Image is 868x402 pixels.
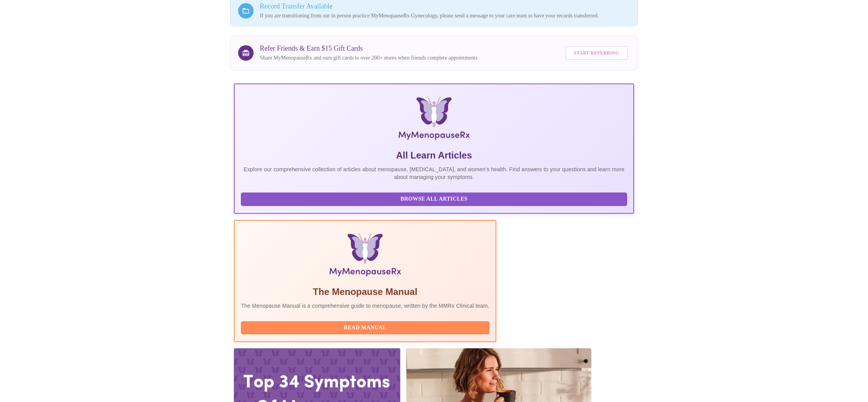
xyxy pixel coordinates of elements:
[260,2,630,10] h3: Record Transfer Available
[241,321,489,335] button: Read Manual
[260,12,630,20] p: If you are transitioning from our in person practice MyMenopauseRx Gynecology, please send a mess...
[241,192,627,206] button: Browse All Articles
[249,194,619,204] span: Browse All Articles
[280,233,450,279] img: Menopause Manual
[241,302,489,310] p: The Menopause Manual is a comprehensive guide to menopause, written by the MMRx Clinical team.
[241,324,491,330] a: Read Manual
[260,44,477,53] h3: Refer Friends & Earn $15 Gift Cards
[241,195,629,202] a: Browse All Articles
[301,97,567,143] img: MyMenopauseRx Logo
[241,286,489,298] h5: The Menopause Manual
[249,323,482,333] span: Read Manual
[241,165,627,181] p: Explore our comprehensive collection of articles about menopause, [MEDICAL_DATA], and women's hea...
[565,46,628,60] button: Start Referring
[241,149,627,162] h5: All Learn Articles
[574,49,619,58] span: Start Referring
[563,42,630,64] a: Start Referring
[260,54,477,62] p: Share MyMenopauseRx and earn gift cards to over 200+ stores when friends complete appointments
